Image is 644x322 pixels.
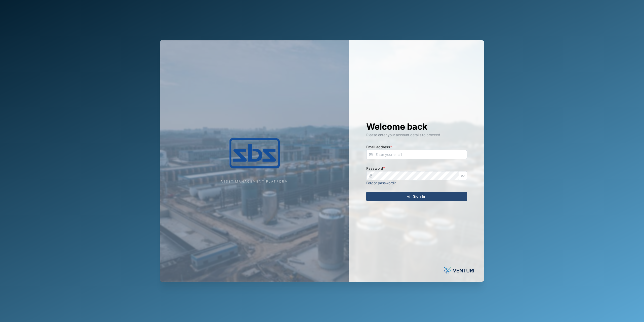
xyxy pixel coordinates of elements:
[366,166,385,171] label: Password
[366,181,396,185] a: Forgot password?
[366,144,392,150] label: Email address
[444,266,474,276] img: Powered by: Venturi
[221,179,288,184] div: Asset Management Platform
[366,132,467,138] div: Please enter your account details to proceed
[366,121,467,132] h1: Welcome back
[366,150,467,159] input: Enter your email
[204,138,305,168] img: Company Logo
[366,192,467,201] button: Sign In
[413,192,425,201] span: Sign In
